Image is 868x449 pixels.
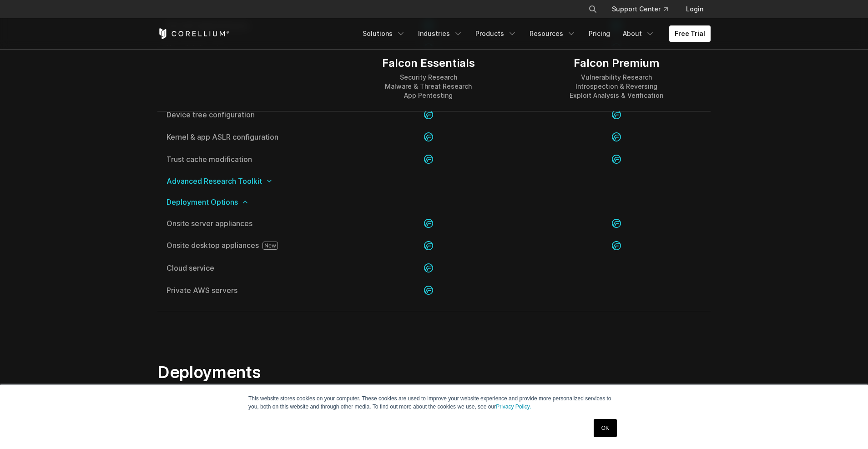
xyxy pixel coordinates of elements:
button: Search [585,1,601,17]
a: Industries [413,25,468,42]
a: About [617,25,660,42]
div: Navigation Menu [577,1,711,17]
div: Security Research Malware & Threat Research App Pentesting [382,73,475,100]
a: Privacy Policy. [496,404,531,410]
a: Login [679,1,711,17]
a: Products [470,25,522,42]
p: This website stores cookies on your computer. These cookies are used to improve your website expe... [248,394,620,411]
a: OK [594,419,617,437]
a: Solutions [357,25,411,42]
div: Falcon Premium [570,56,663,70]
a: Kernel & app ASLR configuration [167,133,325,141]
span: Advanced Research Toolkit [167,177,701,185]
span: Private AWS servers [167,287,325,294]
span: Onsite server appliances [167,220,325,227]
div: Navigation Menu [357,25,711,42]
div: Falcon Essentials [382,56,475,70]
div: Vulnerability Research Introspection & Reversing Exploit Analysis & Verification [570,73,663,100]
span: Cloud service [167,264,325,272]
a: Device tree configuration [167,111,325,118]
a: Pricing [583,25,616,42]
a: Trust cache modification [167,156,325,163]
a: Support Center [605,1,675,17]
a: Free Trial [669,25,711,42]
a: Corellium Home [157,28,230,39]
span: Deployment Options [167,198,701,206]
a: Resources [524,25,581,42]
h2: Deployments [157,362,520,382]
span: Onsite desktop appliances [167,242,325,250]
